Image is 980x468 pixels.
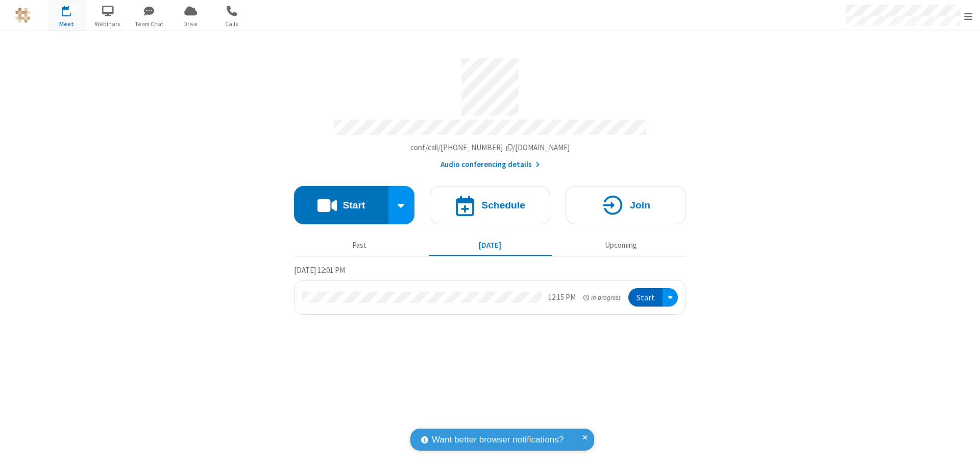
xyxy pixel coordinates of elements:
[388,186,415,224] div: Start conference options
[583,293,621,302] em: in progress
[213,19,251,29] span: Calls
[294,51,686,171] section: Account details
[410,142,570,154] button: Copy my meeting room linkCopy my meeting room link
[432,433,563,447] span: Want better browser notifications?
[430,186,550,224] button: Schedule
[130,19,168,29] span: Team Chat
[294,265,345,275] span: [DATE] 12:01 PM
[548,292,576,303] div: 12:15 PM
[294,264,686,315] section: Today's Meetings
[15,8,31,23] img: QA Selenium DO NOT DELETE OR CHANGE
[171,19,210,29] span: Drive
[663,288,678,307] div: Open menu
[559,236,682,255] button: Upcoming
[69,6,76,13] div: 1
[566,186,686,224] button: Join
[630,200,650,210] h4: Join
[628,288,663,307] button: Start
[47,19,86,29] span: Meet
[954,441,972,461] iframe: Chat
[298,236,421,255] button: Past
[342,200,365,210] h4: Start
[481,200,525,210] h4: Schedule
[89,19,127,29] span: Webinars
[294,186,388,224] button: Start
[429,236,552,255] button: [DATE]
[440,159,540,171] button: Audio conferencing details
[410,143,570,152] span: Copy my meeting room link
